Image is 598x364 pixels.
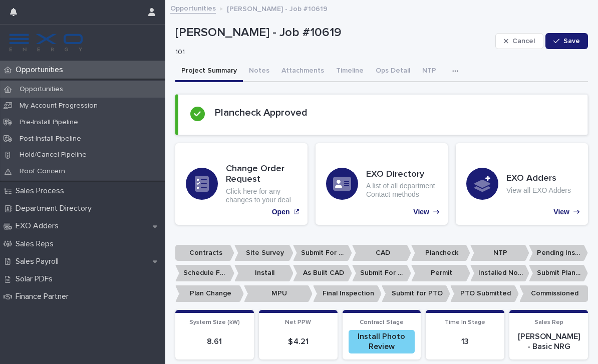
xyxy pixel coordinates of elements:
button: Save [545,33,588,49]
p: My Account Progression [12,102,106,110]
p: Installed No Permit [470,265,529,281]
button: Attachments [275,61,330,82]
p: PTO Submitted [450,285,519,302]
p: Final Inspection [313,285,382,302]
p: 101 [175,48,487,57]
p: Permit [411,265,470,281]
p: Click here for any changes to your deal [226,187,297,204]
p: View all EXO Adders [506,186,571,195]
p: Sales Reps [12,239,62,249]
p: Post-Install Pipeline [12,135,89,143]
p: View [413,208,429,216]
h3: Change Order Request [226,164,297,185]
h3: EXO Directory [366,169,437,180]
button: Project Summary [175,61,243,82]
p: Submit Plan Change [529,265,588,281]
p: Plancheck [411,245,470,261]
span: Save [563,38,580,45]
p: Pre-Install Pipeline [12,118,86,127]
p: [PERSON_NAME] - Job #10619 [175,26,491,40]
img: FKS5r6ZBThi8E5hshIGi [8,33,84,53]
button: Cancel [495,33,543,49]
h2: Plancheck Approved [215,107,308,119]
p: 8.61 [181,337,248,346]
p: Sales Payroll [12,257,67,266]
p: Hold/Cancel Pipeline [12,151,95,159]
span: Sales Rep [534,319,563,325]
span: Time In Stage [445,319,485,325]
p: Department Directory [12,204,100,213]
p: Solar PDFs [12,274,61,284]
a: Open [175,143,308,225]
p: Install [234,265,293,281]
p: 13 [432,337,498,346]
p: Pending Install Task [529,245,588,261]
button: Timeline [330,61,370,82]
p: Plan Change [175,285,244,302]
h3: EXO Adders [506,173,571,184]
p: Contracts [175,245,234,261]
p: [PERSON_NAME] - Basic NRG [515,332,582,351]
p: Roof Concern [12,167,73,176]
span: System Size (kW) [189,319,240,325]
span: Cancel [512,38,535,45]
p: View [553,208,569,216]
p: Submit for PTO [382,285,450,302]
p: $ 4.21 [265,337,332,346]
p: Submit For CAD [293,245,352,261]
p: Opportunities [12,85,71,94]
p: MPU [244,285,313,302]
p: Open [272,208,290,216]
p: Submit For Permit [352,265,411,281]
a: View [316,143,448,225]
p: CAD [352,245,411,261]
button: NTP [416,61,442,82]
a: Opportunities [170,2,216,14]
p: A list of all department Contact methods [366,182,437,199]
a: View [456,143,588,225]
span: Net PPW [285,319,311,325]
p: Opportunities [12,65,71,75]
button: Ops Detail [370,61,416,82]
p: Site Survey [234,245,293,261]
span: Contract Stage [360,319,404,325]
button: Notes [243,61,275,82]
p: Commissioned [519,285,588,302]
p: Schedule For Install [175,265,234,281]
p: Finance Partner [12,292,77,301]
p: [PERSON_NAME] - Job #10619 [227,3,328,14]
p: Sales Process [12,186,72,196]
div: Install Photo Review [349,330,415,353]
p: EXO Adders [12,221,67,231]
p: As Built CAD [293,265,352,281]
p: NTP [470,245,529,261]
